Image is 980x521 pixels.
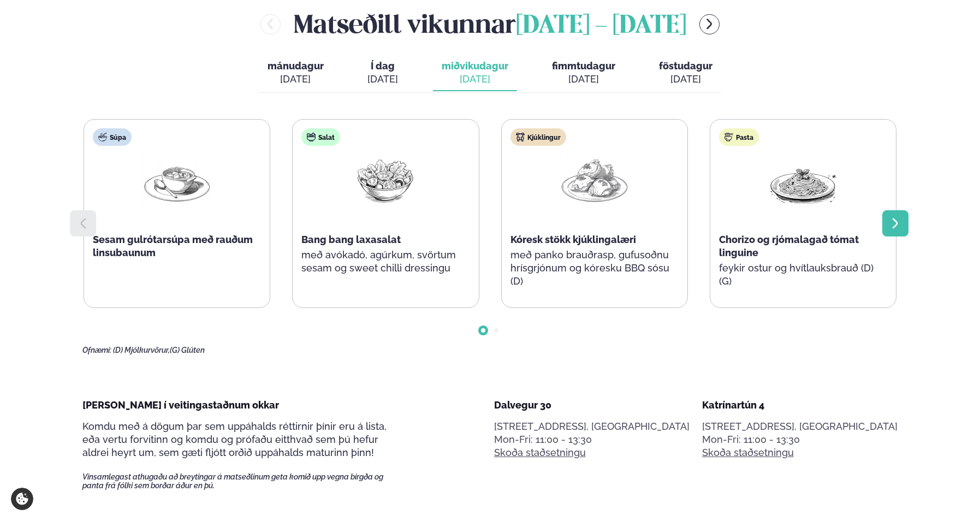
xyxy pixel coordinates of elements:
[719,128,759,146] div: Pasta
[494,420,690,433] p: [STREET_ADDRESS], [GEOGRAPHIC_DATA]
[552,60,615,72] span: fimmtudagur
[560,155,629,205] img: Chicken-thighs.png
[516,133,525,141] img: chicken.svg
[260,14,281,34] button: menu-btn-left
[494,328,498,333] span: Go to slide 2
[367,73,398,86] div: [DATE]
[719,234,859,258] span: Chorizo og rjómalagað tómat linguine
[307,133,316,141] img: salad.svg
[768,155,838,205] img: Spagetti.png
[442,73,508,86] div: [DATE]
[659,60,712,72] span: föstudagur
[702,420,898,433] p: [STREET_ADDRESS], [GEOGRAPHIC_DATA]
[494,399,690,412] div: Dalvegur 30
[510,128,566,146] div: Kjúklingur
[724,133,733,141] img: pasta.svg
[719,262,887,288] p: feykir ostur og hvítlauksbrauð (D) (G)
[659,73,712,86] div: [DATE]
[494,433,690,446] div: Mon-Fri: 11:00 - 13:30
[259,55,332,91] button: mánudagur [DATE]
[702,433,898,446] div: Mon-Fri: 11:00 - 13:30
[543,55,624,91] button: fimmtudagur [DATE]
[170,346,205,354] span: (G) Glúten
[433,55,517,91] button: miðvikudagur [DATE]
[301,234,401,245] span: Bang bang laxasalat
[650,55,721,91] button: föstudagur [DATE]
[516,14,686,38] span: [DATE] - [DATE]
[699,14,720,34] button: menu-btn-right
[294,6,686,42] h2: Matseðill vikunnar
[82,421,387,458] span: Komdu með á dögum þar sem uppáhalds réttirnir þínir eru á lista, eða vertu forvitinn og komdu og ...
[98,133,107,141] img: soup.svg
[494,446,586,459] a: Skoða staðsetningu
[268,73,324,86] div: [DATE]
[552,73,615,86] div: [DATE]
[82,346,111,354] span: Ofnæmi:
[442,60,508,72] span: miðvikudagur
[268,60,324,72] span: mánudagur
[82,472,402,490] span: Vinsamlegast athugaðu að breytingar á matseðlinum geta komið upp vegna birgða og panta frá fólki ...
[359,55,407,91] button: Í dag [DATE]
[113,346,170,354] span: (D) Mjólkurvörur,
[367,60,398,73] span: Í dag
[702,399,898,412] div: Katrínartún 4
[93,128,132,146] div: Súpa
[11,488,33,510] a: Cookie settings
[93,234,253,258] span: Sesam gulrótarsúpa með rauðum linsubaunum
[301,128,340,146] div: Salat
[142,155,212,205] img: Soup.png
[82,399,279,411] span: [PERSON_NAME] í veitingastaðnum okkar
[351,155,420,205] img: Salad.png
[481,328,485,333] span: Go to slide 1
[301,248,470,275] p: með avókadó, agúrkum, svörtum sesam og sweet chilli dressingu
[510,234,636,245] span: Kóresk stökk kjúklingalæri
[702,446,794,459] a: Skoða staðsetningu
[510,248,679,288] p: með panko brauðrasp, gufusoðnu hrísgrjónum og kóresku BBQ sósu (D)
